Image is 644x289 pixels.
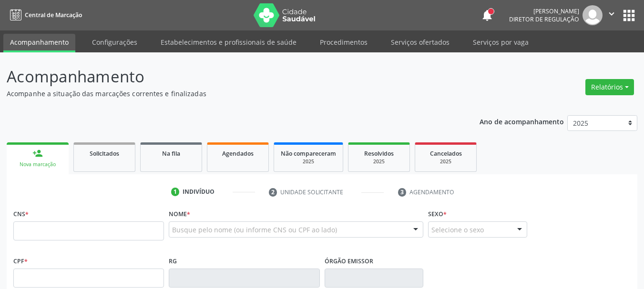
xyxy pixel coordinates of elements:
p: Acompanhamento [7,65,448,89]
span: Na fila [162,149,180,158]
div: 2025 [281,158,336,165]
span: Central de Marcação [25,11,82,19]
a: Serviços por vaga [466,34,535,50]
div: Indivíduo [183,188,215,196]
label: Nome [169,207,190,221]
div: person_add [32,148,43,159]
span: Agendados [222,149,254,158]
a: Central de Marcação [7,7,82,23]
a: Procedimentos [313,34,374,50]
span: Busque pelo nome (ou informe CNS ou CPF ao lado) [172,225,337,235]
a: Configurações [85,34,144,50]
span: Selecione o sexo [431,225,484,235]
label: Órgão emissor [325,254,373,269]
button: Relatórios [585,79,634,95]
span: Cancelados [430,149,462,158]
img: img [583,5,603,25]
button: notifications [480,9,494,22]
p: Acompanhe a situação das marcações correntes e finalizadas [7,89,448,99]
span: Não compareceram [281,149,336,158]
div: 1 [171,188,180,196]
button: apps [621,7,637,24]
div: 2025 [422,158,470,165]
div: Nova marcação [13,161,62,168]
div: [PERSON_NAME] [509,7,579,15]
div: 2025 [355,158,403,165]
label: RG [169,254,177,269]
button:  [603,5,621,25]
a: Estabelecimentos e profissionais de saúde [154,34,303,50]
span: Resolvidos [364,149,394,158]
a: Acompanhamento [3,34,75,52]
span: Diretor de regulação [509,15,579,23]
label: Sexo [428,207,447,221]
i:  [606,9,617,19]
span: Solicitados [90,149,119,158]
a: Serviços ofertados [384,34,456,50]
p: Ano de acompanhamento [480,115,564,127]
label: CNS [13,207,29,221]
